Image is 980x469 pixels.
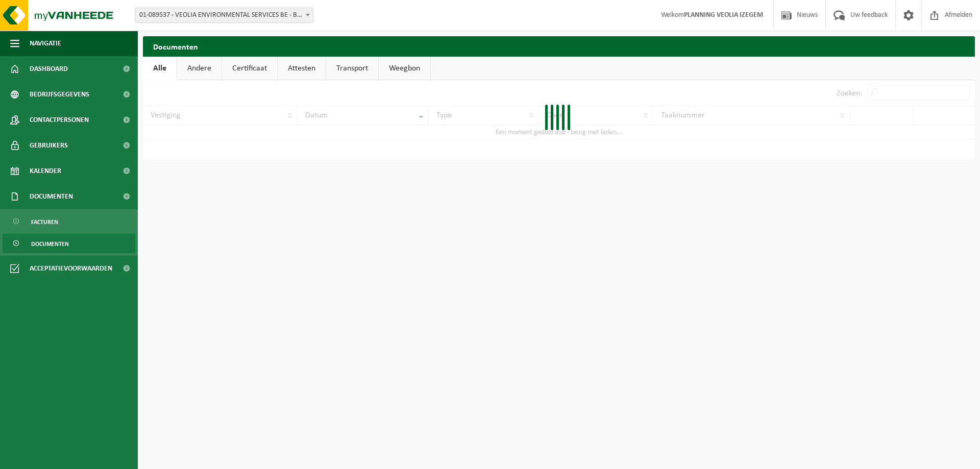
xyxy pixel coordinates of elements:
[177,57,222,80] a: Andere
[379,57,430,80] a: Weegbon
[30,158,61,184] span: Kalender
[31,212,58,232] span: Facturen
[222,57,277,80] a: Certificaat
[30,82,89,107] span: Bedrijfsgegevens
[135,8,313,22] span: 01-089537 - VEOLIA ENVIRONMENTAL SERVICES BE - BEERSE
[143,57,177,80] a: Alle
[31,234,69,254] span: Documenten
[30,184,73,209] span: Documenten
[326,57,378,80] a: Transport
[30,133,68,158] span: Gebruikers
[3,212,135,231] a: Facturen
[30,56,68,82] span: Dashboard
[30,31,61,56] span: Navigatie
[143,36,975,56] h2: Documenten
[30,256,112,281] span: Acceptatievoorwaarden
[684,11,763,19] strong: PLANNING VEOLIA IZEGEM
[278,57,326,80] a: Attesten
[135,8,313,23] span: 01-089537 - VEOLIA ENVIRONMENTAL SERVICES BE - BEERSE
[3,234,135,253] a: Documenten
[30,107,89,133] span: Contactpersonen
